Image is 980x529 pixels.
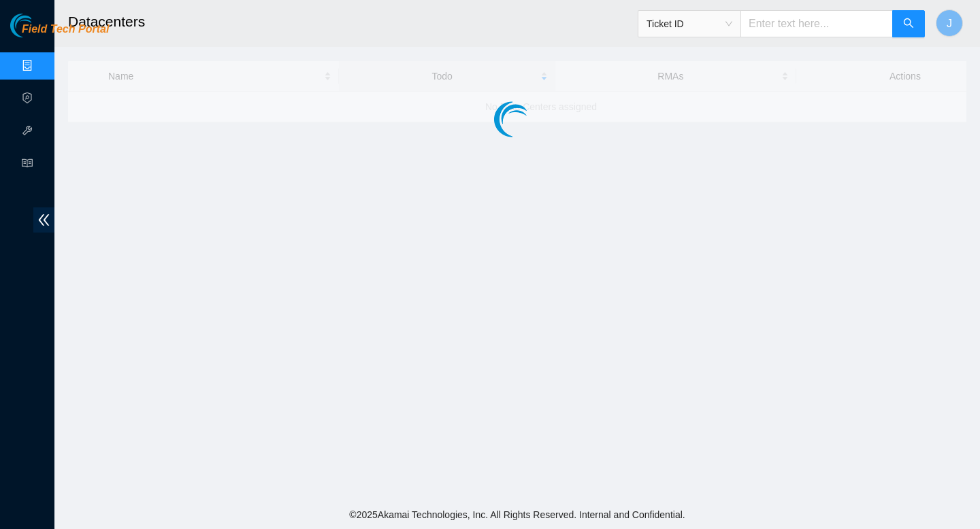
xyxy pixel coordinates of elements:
[936,10,963,37] button: J
[54,500,980,529] footer: © 2025 Akamai Technologies, Inc. All Rights Reserved. Internal and Confidential.
[892,10,925,37] button: search
[22,152,33,179] span: read
[647,14,732,34] span: Ticket ID
[10,24,109,42] a: Akamai TechnologiesField Tech Portal
[33,207,54,233] span: double-left
[947,15,952,32] span: J
[22,23,109,36] span: Field Tech Portal
[740,10,893,37] input: Enter text here...
[903,18,914,31] span: search
[10,14,69,37] img: Akamai Technologies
